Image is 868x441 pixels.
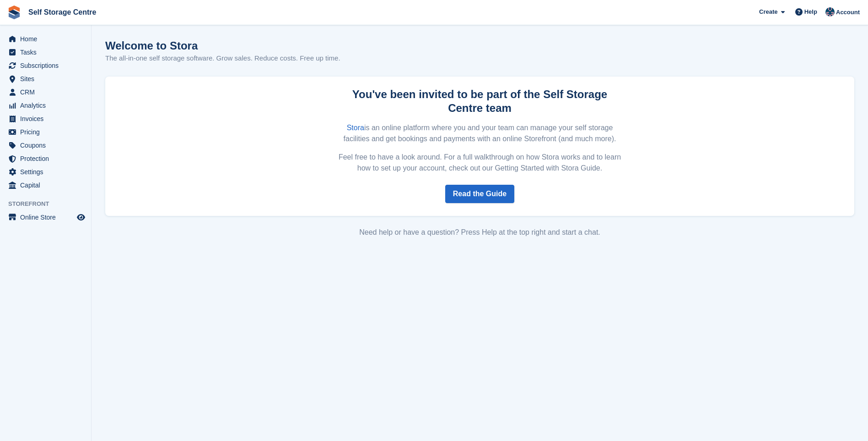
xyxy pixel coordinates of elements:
p: The all-in-one self storage software. Grow sales. Reduce costs. Free up time. [105,53,340,64]
span: Analytics [20,99,75,112]
span: Tasks [20,46,75,59]
a: Stora [347,124,364,132]
a: menu [5,126,86,138]
a: menu [5,59,86,72]
img: Clair Cole [825,7,835,17]
a: menu [5,139,86,152]
a: menu [5,179,86,192]
h1: Welcome to Stora [105,39,340,52]
a: Self Storage Centre [25,5,100,20]
span: Invoices [20,112,75,125]
a: menu [5,33,86,45]
a: menu [5,165,86,178]
span: Subscriptions [20,59,75,72]
span: Sites [20,72,75,85]
img: stora-icon-8386f47178a22dfd0bd8f6a31ec36ba5ce8667c1dd55bd0f319d3a0aa187defe.svg [7,6,21,19]
a: menu [5,86,86,99]
span: CRM [20,86,75,99]
a: menu [5,152,86,165]
a: menu [5,99,86,112]
a: Preview store [75,212,86,223]
div: Need help or have a question? Press Help at the top right and start a chat. [105,227,854,238]
a: menu [5,112,86,125]
span: Help [804,7,817,17]
span: Account [836,8,860,17]
span: Coupons [20,139,75,152]
span: Protection [20,152,75,165]
span: Storefront [8,199,91,209]
p: is an online platform where you and your team can manage your self storage facilities and get boo... [335,122,625,144]
a: Read the Guide [445,185,514,203]
span: Home [20,33,75,45]
p: Feel free to have a look around. For a full walkthrough on how Stora works and to learn how to se... [335,152,625,174]
span: Online Store [20,211,75,224]
a: menu [5,72,86,85]
span: Pricing [20,126,75,138]
a: menu [5,211,86,224]
span: Capital [20,179,75,192]
span: Settings [20,165,75,178]
strong: You've been invited to be part of the Self Storage Centre team [352,88,607,114]
a: menu [5,46,86,59]
span: Create [759,7,777,17]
